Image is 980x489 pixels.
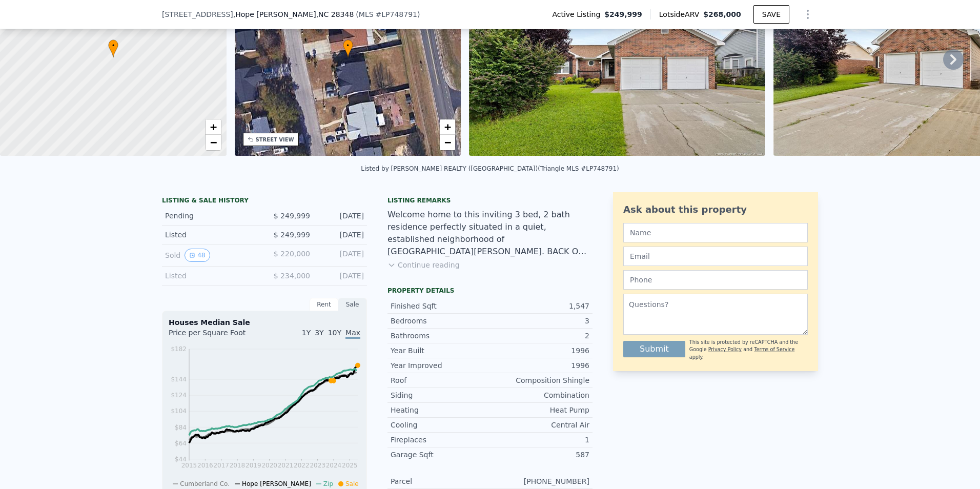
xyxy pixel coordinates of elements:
span: # LP748791 [376,10,417,18]
div: Price per Square Foot [169,328,264,344]
div: 3 [490,316,589,326]
div: Fireplaces [391,435,490,445]
button: Submit [623,341,685,357]
button: Continue reading [387,260,460,270]
span: − [444,136,451,149]
div: Houses Median Sale [169,317,360,328]
div: [DATE] [318,230,364,240]
div: • [108,39,118,57]
div: LISTING & SALE HISTORY [162,196,367,207]
div: Heat Pump [490,405,589,415]
div: Roof [391,375,490,385]
div: Cooling [391,420,490,430]
span: • [343,41,353,50]
div: [DATE] [318,249,364,262]
div: Year Improved [391,360,490,371]
div: [PHONE_NUMBER] [490,476,589,486]
div: Welcome home to this inviting 3 bed, 2 bath residence perfectly situated in a quiet, established ... [387,209,593,258]
div: Sold [165,249,256,262]
button: SAVE [753,5,789,24]
div: Heating [391,405,490,415]
div: Listed [165,271,256,281]
div: 1996 [490,360,589,371]
span: Max [345,329,360,339]
a: Zoom in [440,119,455,135]
div: This site is protected by reCAPTCHA and the Google and apply. [689,339,808,361]
span: $ 220,000 [274,250,310,258]
div: ( ) [356,9,420,19]
span: + [210,120,216,133]
tspan: $64 [175,440,187,447]
tspan: 2016 [197,462,213,469]
tspan: 2020 [261,462,277,469]
div: Ask about this property [623,202,808,217]
div: Combination [490,390,589,400]
tspan: $144 [171,376,187,383]
span: + [444,120,451,133]
div: 1996 [490,345,589,356]
a: Zoom out [206,135,221,150]
div: Bedrooms [391,316,490,326]
div: 587 [490,450,589,460]
div: Listing remarks [387,196,593,205]
tspan: $44 [175,456,187,463]
tspan: $104 [171,407,187,415]
span: [STREET_ADDRESS] [162,9,233,19]
tspan: 2021 [278,462,294,469]
div: Listed [165,230,256,240]
span: Lotside ARV [659,9,703,19]
div: Garage Sqft [391,450,490,460]
div: Pending [165,211,256,221]
div: Year Built [391,345,490,356]
span: $249,999 [604,9,642,19]
a: Terms of Service [754,347,794,352]
span: $ 234,000 [274,272,310,280]
div: Listed by [PERSON_NAME] REALTY ([GEOGRAPHIC_DATA]) (Triangle MLS #LP748791) [361,165,619,172]
div: Composition Shingle [490,375,589,385]
div: [DATE] [318,211,364,221]
a: Privacy Policy [708,347,742,352]
div: [DATE] [318,271,364,281]
tspan: 2018 [230,462,246,469]
tspan: 2024 [326,462,342,469]
span: MLS [359,10,374,18]
div: STREET VIEW [256,136,294,144]
span: , NC 28348 [316,10,354,18]
div: Central Air [490,420,589,430]
tspan: $182 [171,345,187,353]
span: Active Listing [552,9,604,19]
span: Zip [323,480,333,487]
input: Phone [623,270,808,290]
span: $ 249,999 [274,231,310,239]
span: , Hope [PERSON_NAME] [233,9,354,19]
span: $ 249,999 [274,212,310,220]
tspan: 2019 [246,462,261,469]
tspan: 2017 [213,462,229,469]
span: 10Y [328,329,341,337]
span: 3Y [315,329,323,337]
div: • [343,39,353,57]
span: Sale [345,480,359,487]
div: Parcel [391,476,490,486]
div: Finished Sqft [391,301,490,311]
div: Siding [391,390,490,400]
tspan: $84 [175,424,187,431]
tspan: 2015 [181,462,197,469]
span: 1Y [302,329,311,337]
div: 1,547 [490,301,589,311]
div: Rent [310,298,338,311]
a: Zoom out [440,135,455,150]
div: Sale [338,298,367,311]
a: Zoom in [206,119,221,135]
div: Bathrooms [391,331,490,341]
tspan: 2023 [310,462,325,469]
tspan: $124 [171,392,187,399]
div: 1 [490,435,589,445]
input: Name [623,223,808,242]
span: Cumberland Co. [180,480,230,487]
tspan: 2025 [342,462,358,469]
span: − [210,136,216,149]
span: Hope [PERSON_NAME] [242,480,311,487]
input: Email [623,247,808,266]
tspan: 2022 [294,462,310,469]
